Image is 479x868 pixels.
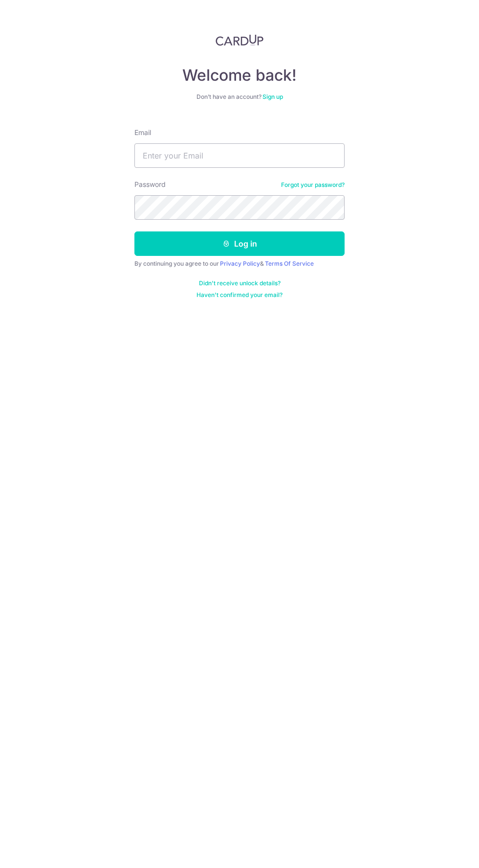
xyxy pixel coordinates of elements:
h4: Welcome back! [134,66,345,85]
label: Password [134,180,166,189]
img: CardUp Logo [216,34,263,46]
a: Terms Of Service [265,260,314,267]
a: Sign up [262,93,283,100]
button: Log in [134,231,345,256]
label: Email [134,128,151,137]
input: Enter your Email [134,143,345,168]
a: Privacy Policy [220,260,260,267]
a: Forgot your password? [281,181,345,189]
div: By continuing you agree to our & [134,260,345,268]
a: Didn't receive unlock details? [199,279,281,287]
a: Haven't confirmed your email? [196,291,283,299]
div: Don’t have an account? [134,93,345,101]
